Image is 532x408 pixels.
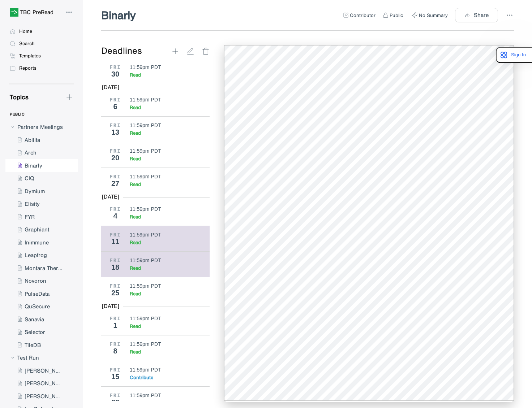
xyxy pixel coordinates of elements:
[19,40,35,47] div: Search
[101,45,171,57] div: Deadlines
[106,206,124,212] div: FRI
[106,347,124,355] div: 8
[130,214,141,220] div: Read
[130,130,141,136] div: Read
[102,303,119,310] div: [DATE]
[106,367,124,373] div: FRI
[20,9,53,15] div: TBC PreRead
[130,257,161,263] div: 11:59pm PDT
[106,321,124,329] div: 1
[106,289,124,297] div: 25
[106,398,124,406] div: 22
[130,64,161,70] div: 11:59pm PDT
[130,239,141,246] div: Read
[130,206,161,212] div: 11:59pm PDT
[106,392,124,398] div: FRI
[5,93,29,101] div: Topics
[130,349,141,355] div: Read
[106,341,124,347] div: FRI
[106,148,124,154] div: FRI
[130,232,161,238] div: 11:59pm PDT
[130,367,161,373] div: 11:59pm PDT
[106,179,124,187] div: 27
[130,104,141,110] div: Read
[130,374,153,381] div: Contribute
[130,174,161,179] div: 11:59pm PDT
[106,97,124,103] div: FRI
[106,232,124,238] div: FRI
[102,84,119,91] div: [DATE]
[106,316,124,321] div: FRI
[106,373,124,381] div: 15
[390,12,403,18] div: Public
[106,122,124,128] div: FRI
[130,341,161,347] div: 11:59pm PDT
[130,316,161,321] div: 11:59pm PDT
[130,181,141,187] div: Read
[106,238,124,246] div: 11
[99,7,138,23] div: Binarly
[106,154,124,162] div: 20
[106,257,124,263] div: FRI
[106,174,124,179] div: FRI
[130,400,153,406] div: Contribute
[474,12,489,18] div: Share
[10,108,24,121] div: PUBLIC
[130,97,161,103] div: 11:59pm PDT
[106,263,124,271] div: 18
[350,12,376,18] div: Contributor
[130,265,141,271] div: Read
[106,283,124,289] div: FRI
[19,65,37,71] div: Reports
[419,12,448,18] div: No Summary
[130,148,161,154] div: 11:59pm PDT
[106,128,124,136] div: 13
[130,392,161,398] div: 11:59pm PDT
[130,156,141,162] div: Read
[106,64,124,70] div: FRI
[130,122,161,128] div: 11:59pm PDT
[130,283,161,289] div: 11:59pm PDT
[102,193,119,200] div: [DATE]
[130,72,141,78] div: Read
[19,53,41,59] div: Templates
[106,70,124,78] div: 30
[19,28,32,35] div: Home
[130,323,141,329] div: Read
[106,103,124,110] div: 6
[130,291,141,297] div: Read
[106,212,124,220] div: 4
